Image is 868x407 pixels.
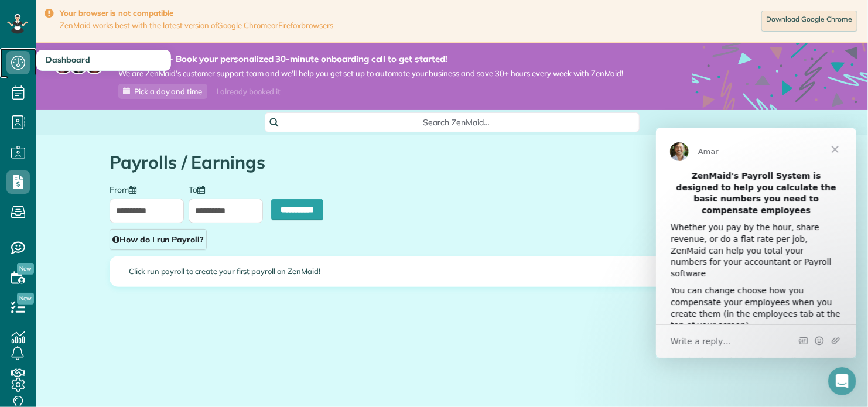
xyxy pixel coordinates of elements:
[46,54,90,65] span: Dashboard
[60,20,333,30] span: ZenMaid works best with the latest version of or browsers
[828,367,856,395] iframe: Intercom live chat
[17,293,34,305] span: New
[60,8,333,18] strong: Your browser is not compatible
[118,69,624,78] span: We are ZenMaid’s customer support team and we’ll help you get set up to automate your business an...
[118,53,624,65] strong: Hey, Chanel - Book your personalized 30-minute onboarding call to get started!
[118,84,207,99] a: Pick a day and time
[761,11,857,32] a: Download Google Chrome
[210,84,288,99] div: I already booked it
[134,87,202,96] span: Pick a day and time
[17,263,34,275] span: New
[656,128,856,358] iframe: Intercom live chat message
[110,256,794,286] div: Click run payroll to create your first payroll on ZenMaid!
[278,20,302,30] a: Firefox
[189,184,211,194] label: To
[110,153,795,172] h1: Payrolls / Earnings
[110,184,142,194] label: From
[110,229,207,250] a: How do I run Payroll?
[217,20,271,30] a: Google Chrome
